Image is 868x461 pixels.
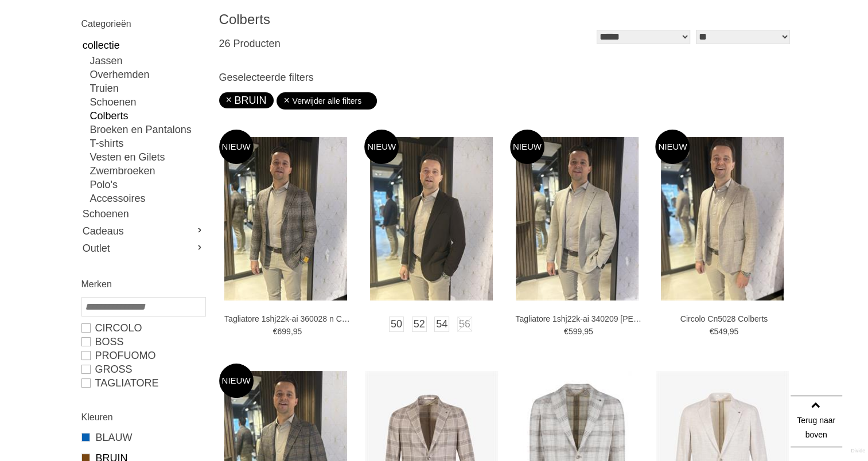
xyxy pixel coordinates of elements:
[219,11,506,28] h1: Colberts
[90,123,205,136] a: Broeken en Pantalons
[434,317,449,332] a: 54
[81,321,205,335] a: Circolo
[515,314,641,324] a: Tagliatore 1shj22k-ai 340209 [PERSON_NAME]
[714,327,727,336] span: 549
[81,17,205,31] h2: Categorieën
[851,444,865,458] a: Divide
[564,327,569,336] span: €
[90,178,205,192] a: Polo's
[219,71,793,84] h3: Geselecteerde filters
[727,327,730,336] span: ,
[219,38,281,49] span: 26 Producten
[81,205,205,222] a: Schoenen
[90,109,205,123] a: Colberts
[273,327,278,336] span: €
[584,327,593,336] span: 95
[291,327,293,336] span: ,
[569,327,582,336] span: 599
[81,277,205,291] h2: Merken
[81,240,205,257] a: Outlet
[582,327,584,336] span: ,
[81,362,205,376] a: GROSS
[661,314,787,324] a: Circolo Cn5028 Colberts
[370,137,493,300] img: Circolo Cn5056 Colberts
[81,349,205,362] a: PROFUOMO
[90,54,205,68] a: Jassen
[293,327,302,336] span: 95
[90,81,205,95] a: Truien
[81,222,205,240] a: Cadeaus
[224,137,347,300] img: Tagliatore 1shj22k-ai 360028 n Colberts
[661,137,784,300] img: Circolo Cn5028 Colberts
[81,376,205,390] a: Tagliatore
[277,327,290,336] span: 699
[710,327,714,336] span: €
[224,314,351,324] a: Tagliatore 1shj22k-ai 360028 n Colberts
[90,164,205,178] a: Zwembroeken
[791,396,842,447] a: Terug naar boven
[226,95,267,106] a: BRUIN
[90,136,205,150] a: T-shirts
[412,317,427,332] a: 52
[516,137,639,300] img: Tagliatore 1shj22k-ai 340209 j Colberts
[730,327,739,336] span: 95
[90,68,205,81] a: Overhemden
[389,317,404,332] a: 50
[81,410,205,424] h2: Kleuren
[81,430,205,445] a: BLAUW
[81,335,205,349] a: BOSS
[90,150,205,164] a: Vesten en Gilets
[90,192,205,205] a: Accessoires
[283,92,371,110] a: Verwijder alle filters
[90,95,205,109] a: Schoenen
[81,37,205,54] a: collectie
